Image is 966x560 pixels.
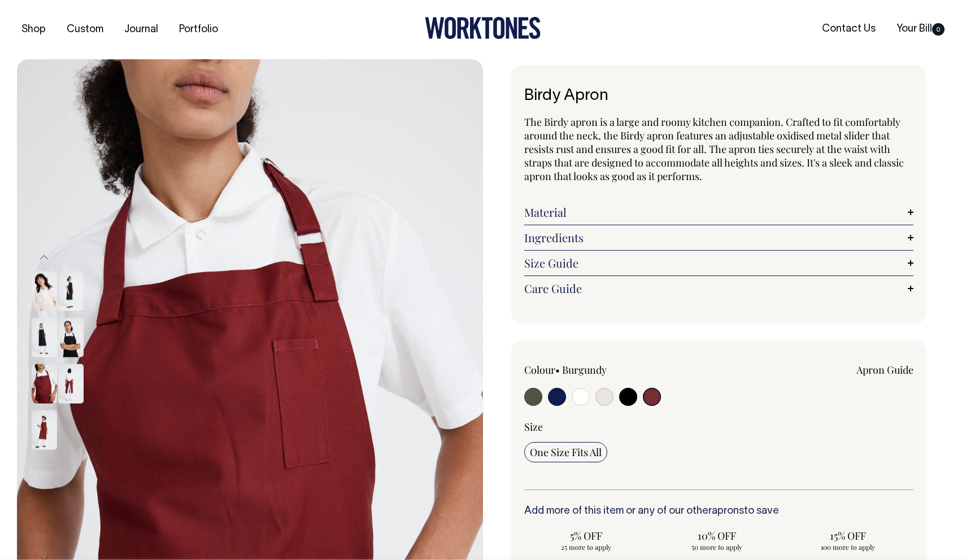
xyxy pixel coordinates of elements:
span: 10% OFF [661,529,774,542]
a: Ingredients [524,231,913,244]
div: Colour [524,363,680,377]
span: 100 more to apply [791,542,904,552]
a: Shop [17,20,50,39]
span: 5% OFF [530,529,643,542]
button: Previous [36,245,53,270]
a: Custom [62,20,108,39]
a: Journal [120,20,163,39]
span: The Birdy apron is a large and roomy kitchen companion. Crafted to fit comfortably around the nec... [524,115,904,183]
img: burgundy [32,364,57,403]
input: 15% OFF 100 more to apply [786,526,910,555]
span: 15% OFF [791,529,904,542]
a: aprons [712,506,744,516]
a: Contact Us [817,20,880,38]
span: One Size Fits All [530,445,602,459]
img: burgundy [58,364,84,403]
input: 5% OFF 25 more to apply [524,526,649,555]
input: 10% OFF 50 more to apply [655,526,780,555]
img: black [58,271,84,310]
label: Burgundy [562,363,607,377]
input: One Size Fits All [524,442,607,462]
img: Birdy Apron [32,410,57,449]
a: Material [524,205,913,219]
a: Your Bill0 [892,20,949,38]
span: 0 [932,23,945,36]
span: 50 more to apply [661,542,774,552]
div: Size [524,420,913,434]
h6: Add more of this item or any of our other to save [524,506,913,517]
img: black [58,317,84,357]
a: Portfolio [175,20,223,39]
img: black [32,317,57,357]
h1: Birdy Apron [524,88,913,105]
a: Apron Guide [856,363,913,377]
span: • [555,363,560,377]
a: Size Guide [524,256,913,270]
img: natural [32,271,57,310]
span: 25 more to apply [530,542,643,552]
a: Care Guide [524,282,913,295]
